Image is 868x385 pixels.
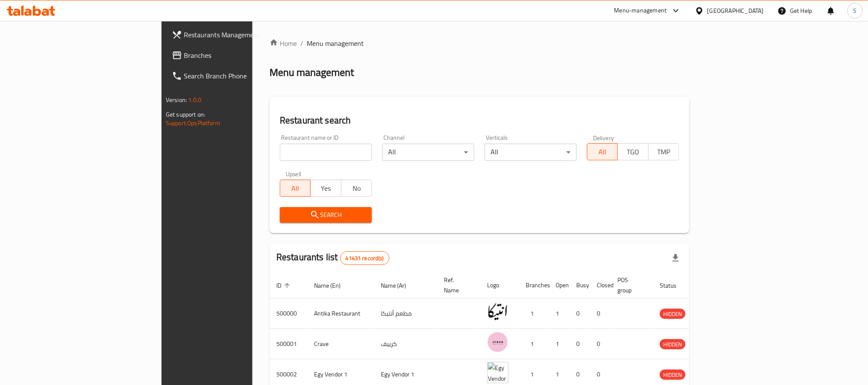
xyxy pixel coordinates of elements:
[519,298,549,329] td: 1
[340,251,389,265] div: Total records count
[519,329,549,359] td: 1
[652,146,676,158] span: TMP
[184,71,299,81] span: Search Branch Phone
[314,182,338,195] span: Yes
[287,210,365,220] span: Search
[165,45,306,66] a: Branches
[382,144,474,161] div: All
[569,272,590,298] th: Busy
[660,309,685,319] span: HIDDEN
[284,182,307,195] span: All
[487,331,509,353] img: Crave
[280,207,372,223] button: Search
[276,251,389,265] h2: Restaurants list
[280,114,679,127] h2: Restaurant search
[480,272,519,298] th: Logo
[341,254,389,262] span: 41431 record(s)
[166,94,187,105] span: Version:
[310,180,341,197] button: Yes
[660,370,685,380] span: HIDDEN
[487,362,509,383] img: Egy Vendor 1
[665,248,686,268] div: Export file
[487,301,509,322] img: Antika Restaurant
[280,180,311,197] button: All
[381,280,417,291] span: Name (Ar)
[590,329,611,359] td: 0
[276,280,293,291] span: ID
[660,340,685,349] span: HIDDEN
[269,38,689,48] nav: breadcrumb
[165,66,306,86] a: Search Branch Phone
[444,275,470,295] span: Ref. Name
[269,66,354,79] h2: Menu management
[549,298,569,329] td: 1
[569,329,590,359] td: 0
[707,6,764,15] div: [GEOGRAPHIC_DATA]
[587,143,618,160] button: All
[519,272,549,298] th: Branches
[188,94,201,105] span: 1.0.0
[184,30,299,40] span: Restaurants Management
[280,144,372,161] input: Search for restaurant name or ID..
[286,171,302,177] label: Upsell
[614,6,667,16] div: Menu-management
[307,298,374,329] td: Antika Restaurant
[591,146,614,158] span: All
[617,275,643,295] span: POS group
[166,109,205,120] span: Get support on:
[184,50,299,60] span: Branches
[485,144,577,161] div: All
[314,280,352,291] span: Name (En)
[569,298,590,329] td: 0
[590,272,611,298] th: Closed
[617,143,648,160] button: TGO
[374,298,437,329] td: مطعم أنتيكا
[345,182,368,195] span: No
[660,280,688,291] span: Status
[648,143,679,160] button: TMP
[549,329,569,359] td: 1
[549,272,569,298] th: Open
[374,329,437,359] td: كرييف
[165,24,306,45] a: Restaurants Management
[307,38,364,48] span: Menu management
[307,329,374,359] td: Crave
[853,6,857,15] span: S
[590,298,611,329] td: 0
[593,135,614,141] label: Delivery
[341,180,372,197] button: No
[166,117,220,129] a: Support.OpsPlatform
[621,146,645,158] span: TGO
